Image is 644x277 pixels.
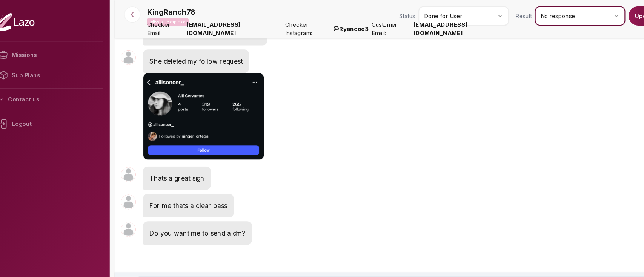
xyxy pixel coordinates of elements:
span: Customer Email: [358,20,393,35]
img: User avatar [124,156,137,170]
strong: @ Ryancoo3 [322,23,355,31]
p: KingRanch78 [148,6,193,17]
img: User avatar [124,182,137,196]
p: For me thats a clear pass [150,187,223,197]
span: Checker Instagram: [277,20,319,35]
span: Checker Email: [148,20,182,35]
a: Missions [6,42,107,61]
a: Sub Plans [6,61,107,80]
img: User avatar [124,208,137,221]
img: User avatar [124,47,137,61]
button: Contact us [6,86,107,99]
span: Status [383,11,398,19]
p: Mission completed [148,17,187,24]
strong: [EMAIL_ADDRESS][DOMAIN_NAME] [397,20,486,35]
span: Result [492,11,507,19]
p: She deleted my follow request [150,52,237,62]
strong: [EMAIL_ADDRESS][DOMAIN_NAME] [185,20,274,35]
button: Update [598,6,629,24]
div: Logout [6,106,107,125]
p: Do you want me to send a dm? [150,213,240,223]
p: Thats a great sign [150,162,201,171]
